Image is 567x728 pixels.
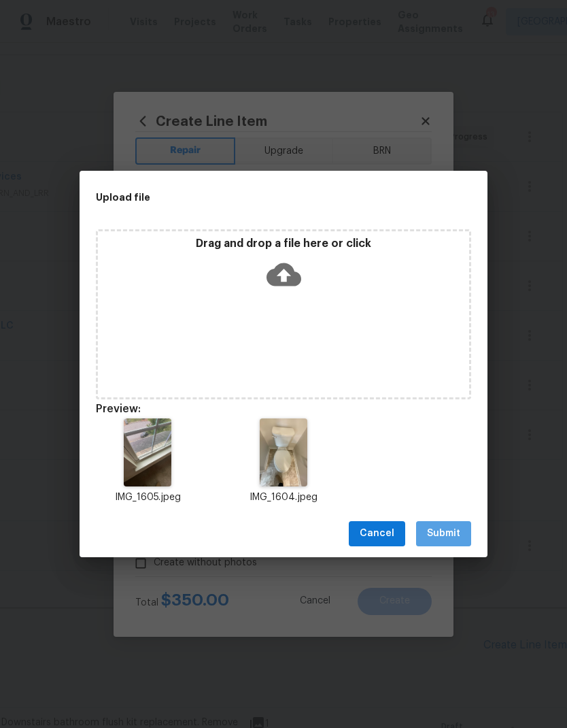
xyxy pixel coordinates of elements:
img: 2Q== [124,418,171,486]
p: IMG_1605.jpeg [96,491,199,505]
span: Cancel [360,525,394,542]
h2: Upload file [96,190,410,205]
p: IMG_1604.jpeg [232,491,335,505]
span: Submit [427,525,460,542]
button: Cancel [349,521,405,546]
button: Submit [416,521,471,546]
img: 2Q== [260,418,307,486]
p: Drag and drop a file here or click [98,237,469,251]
